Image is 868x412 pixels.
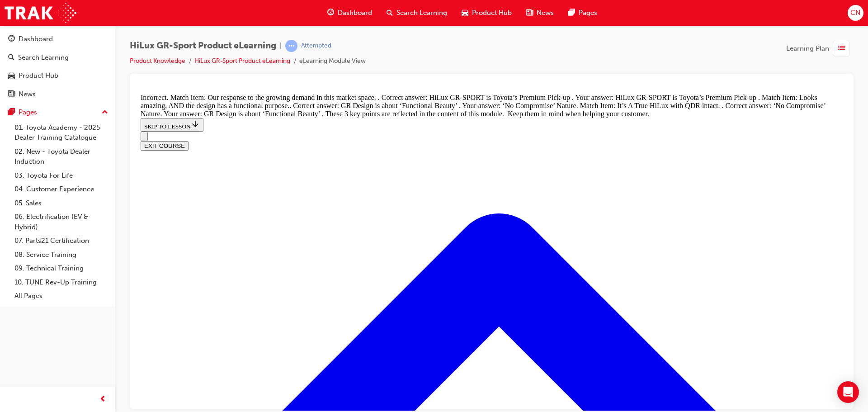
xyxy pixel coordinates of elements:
[8,109,15,117] span: pages-icon
[130,57,185,65] a: Product Knowledge
[11,145,112,169] a: 02. New - Toyota Dealer Induction
[4,4,706,28] div: Incorrect. Match Item: ​Our response to the growing demand in this market space. . Correct answer...
[99,394,106,405] span: prev-icon
[786,43,829,54] span: Learning Plan
[280,41,282,51] span: |
[8,72,15,80] span: car-icon
[4,67,112,84] a: Product Hub
[561,4,604,22] a: pages-iconPages
[526,7,533,19] span: news-icon
[102,107,108,118] span: up-icon
[11,248,112,262] a: 08. Service Training
[19,71,58,81] div: Product Hub
[4,104,112,121] button: Pages
[11,275,112,289] a: 10. TUNE Rev-Up Training
[379,4,454,22] a: search-iconSearch Learning
[387,7,393,19] span: search-icon
[519,4,561,22] a: news-iconNews
[194,57,290,65] a: HiLux GR-Sport Product eLearning
[327,7,334,19] span: guage-icon
[19,89,36,99] div: News
[4,29,112,104] button: DashboardSearch LearningProduct HubNews
[7,33,63,40] span: SKIP TO LESSON
[8,54,14,62] span: search-icon
[848,5,863,21] button: CN
[4,42,11,51] button: Open navigation menu
[537,8,554,18] span: News
[18,52,69,63] div: Search Learning
[320,4,379,22] a: guage-iconDashboard
[838,43,845,54] span: list-icon
[11,289,112,303] a: All Pages
[4,51,52,61] button: EXIT COURSE
[396,8,447,18] span: Search Learning
[19,107,37,118] div: Pages
[4,86,112,103] a: News
[338,8,372,18] span: Dashboard
[285,40,297,52] span: learningRecordVerb_ATTEMPT-icon
[130,41,276,51] span: HiLux GR-Sport Product eLearning
[299,56,366,66] li: eLearning Module View
[11,234,112,248] a: 07. Parts21 Certification
[19,34,53,44] div: Dashboard
[8,35,15,43] span: guage-icon
[568,7,575,19] span: pages-icon
[11,169,112,183] a: 03. Toyota For Life
[8,90,15,99] span: news-icon
[11,196,112,210] a: 05. Sales
[462,7,468,19] span: car-icon
[472,8,512,18] span: Product Hub
[11,261,112,275] a: 09. Technical Training
[11,182,112,196] a: 04. Customer Experience
[837,381,859,403] div: Open Intercom Messenger
[850,8,860,18] span: CN
[11,210,112,234] a: 06. Electrification (EV & Hybrid)
[579,8,597,18] span: Pages
[4,42,706,61] nav: Navigation menu
[786,40,854,57] button: Learning Plan
[301,42,331,50] div: Attempted
[4,28,66,42] button: SKIP TO LESSON
[5,3,76,23] img: Trak
[11,121,112,145] a: 01. Toyota Academy - 2025 Dealer Training Catalogue
[4,49,112,66] a: Search Learning
[454,4,519,22] a: car-iconProduct Hub
[4,31,112,47] a: Dashboard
